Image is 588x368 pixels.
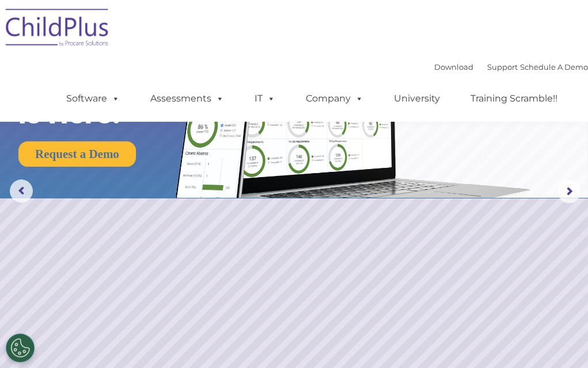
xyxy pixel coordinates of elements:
[434,62,473,72] a: Download
[434,62,588,72] font: |
[487,62,518,72] a: Support
[6,333,35,362] button: Cookies Settings
[243,87,287,110] a: IT
[520,62,588,72] a: Schedule A Demo
[55,87,131,110] a: Software
[139,87,236,110] a: Assessments
[294,87,375,110] a: Company
[459,87,569,110] a: Training Scramble!!
[382,87,452,110] a: University
[18,141,136,167] a: Request a Demo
